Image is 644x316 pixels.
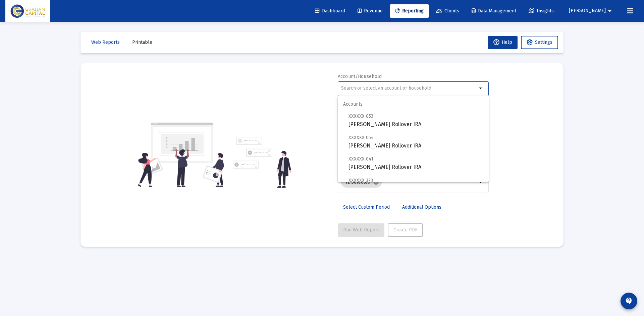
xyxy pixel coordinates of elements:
img: Dashboard [10,4,45,18]
span: Accounts [338,96,489,112]
span: Web Reports [91,39,120,45]
mat-icon: contact_support [625,297,633,305]
mat-icon: arrow_drop_down [606,4,614,18]
a: Reporting [390,4,429,18]
a: Revenue [352,4,388,18]
button: Settings [521,36,558,49]
label: Account/Household [338,74,382,79]
span: [PERSON_NAME] Rollover IRA [348,133,483,150]
img: reporting-alt [233,137,291,188]
span: Dashboard [315,8,345,14]
a: Clients [431,4,465,18]
span: Data Management [472,8,516,14]
span: Reporting [395,8,424,14]
span: [PERSON_NAME] [569,8,606,14]
mat-icon: cancel [373,179,379,185]
span: Run Web Report [343,227,379,233]
span: Help [493,39,512,45]
span: Create PDF [393,227,417,233]
span: [PERSON_NAME] Rollover IRA [348,155,483,171]
button: Web Reports [86,36,125,49]
mat-icon: arrow_drop_down [477,84,485,92]
a: Data Management [466,4,522,18]
button: Printable [127,36,158,49]
img: reporting [137,122,229,188]
span: Insights [529,8,554,14]
span: Select Custom Period [343,204,390,210]
span: Clients [436,8,459,14]
span: Additional Options [402,204,441,210]
span: [PERSON_NAME] Rollover IRA [348,112,483,128]
span: Printable [132,39,152,45]
a: Insights [523,4,559,18]
span: XXXXXX 373 [348,178,373,183]
mat-chip-list: Selection [341,176,477,189]
span: [PERSON_NAME] Individual [348,176,483,193]
span: XXXXXX 054 [348,135,374,140]
span: XXXXXX 041 [348,156,373,162]
input: Search or select an account or household [341,86,477,91]
mat-icon: arrow_drop_down [477,178,485,186]
span: Settings [535,39,552,45]
button: Create PDF [388,223,423,237]
button: Help [488,36,518,49]
span: XXXXXX 053 [348,113,373,119]
span: Revenue [358,8,383,14]
button: [PERSON_NAME] [561,4,622,17]
button: Run Web Report [338,223,384,237]
a: Dashboard [310,4,351,18]
mat-chip: 12 Selected [341,177,382,188]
